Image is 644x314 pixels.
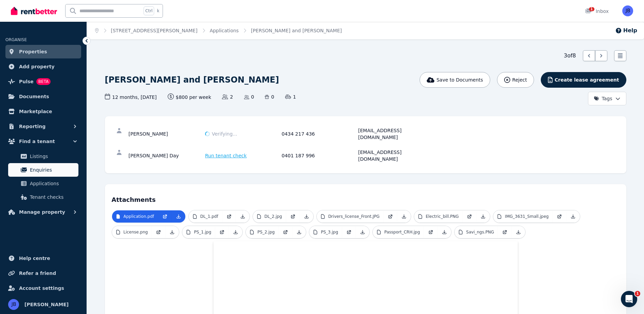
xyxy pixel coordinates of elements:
p: PS_1.jpg [194,229,211,235]
a: Refer a friend [5,266,81,280]
span: Documents [19,92,49,101]
p: PS_3.jpg [321,229,338,235]
a: PS_2.jpg [246,226,279,238]
a: Download Attachment [512,226,525,238]
a: Open in new Tab [498,226,512,238]
iframe: Intercom live chat [621,291,637,307]
a: Applications [210,28,239,33]
div: [PERSON_NAME] [129,127,203,141]
a: Open in new Tab [342,226,356,238]
span: 12 months , [DATE] [105,93,157,101]
a: Download Attachment [566,210,580,223]
span: Create lease agreement [555,76,619,83]
p: PS_2.jpg [257,229,275,235]
a: Open in new Tab [222,210,236,223]
button: Tags [588,92,626,105]
span: 3 of 8 [564,52,576,60]
div: [PERSON_NAME] Day [129,149,203,162]
a: Documents [5,90,81,103]
a: Open in new Tab [424,226,438,238]
a: DL_2.jpg [253,210,286,223]
span: Save to Documents [437,76,483,83]
span: [PERSON_NAME] and [PERSON_NAME] [251,27,342,34]
span: 0 [265,93,274,100]
a: Open in new Tab [286,210,300,223]
span: 1 [285,93,296,100]
a: Passport_CRH.jpg [373,226,424,238]
span: Applications [30,179,76,188]
a: Enquiries [8,163,78,177]
a: Download Attachment [438,226,451,238]
span: Find a tenant [19,137,55,145]
div: 0401 187 996 [282,149,356,162]
span: Pulse [19,77,34,86]
span: 2 [222,93,233,100]
a: Savi_ngs.PNG [455,226,498,238]
span: 1 [589,7,594,11]
a: Application.pdf [112,210,158,223]
a: Download Attachment [236,210,250,223]
span: ORGANISE [5,37,27,42]
p: DL_2.jpg [264,214,282,219]
button: Manage property [5,205,81,219]
p: Passport_CRH.jpg [384,229,420,235]
a: DL_1.pdf [189,210,222,223]
a: PS_3.jpg [309,226,342,238]
a: Properties [5,45,81,58]
span: Tags [594,95,612,102]
a: Download Attachment [172,210,185,223]
button: Save to Documents [420,72,490,88]
p: IMG_3631_Small.jpeg [505,214,549,219]
a: License.png [112,226,152,238]
span: BETA [36,78,51,85]
a: PS_1.jpg [182,226,215,238]
a: Open in new Tab [158,210,172,223]
span: Refer a friend [19,269,56,277]
a: Download Attachment [397,210,411,223]
a: Download Attachment [300,210,313,223]
a: Applications [8,177,78,190]
span: Listings [30,152,76,160]
a: Open in new Tab [279,226,292,238]
span: [PERSON_NAME] [24,300,69,309]
button: Create lease agreement [541,72,626,88]
a: Open in new Tab [215,226,229,238]
a: Download Attachment [229,226,242,238]
p: Application.pdf [124,214,154,219]
a: Open in new Tab [553,210,566,223]
button: Help [615,27,637,35]
span: Help centre [19,254,50,262]
a: Open in new Tab [384,210,397,223]
span: Reject [512,76,527,83]
p: Drivers_license_Front.JPG [328,214,380,219]
a: Download Attachment [356,226,369,238]
img: JACQUELINE BARRY [8,299,19,310]
a: Account settings [5,281,81,295]
span: Properties [19,48,47,56]
button: Reporting [5,120,81,133]
h4: Attachments [112,191,620,205]
span: Verifying... [212,130,237,137]
a: IMG_3631_Small.jpeg [493,210,553,223]
span: Ctrl [144,6,154,15]
a: Add property [5,60,81,73]
span: 1 [635,291,640,296]
a: Listings [8,150,78,163]
span: Account settings [19,284,64,292]
a: Download Attachment [476,210,490,223]
img: JACQUELINE BARRY [622,5,633,16]
p: Electric_bill.PNG [426,214,459,219]
a: Marketplace [5,105,81,118]
a: PulseBETA [5,75,81,88]
span: Manage property [19,208,65,216]
a: Open in new Tab [152,226,165,238]
a: Tenant checks [8,190,78,204]
span: Enquiries [30,166,76,174]
img: RentBetter [11,6,57,16]
span: $800 per week [168,93,211,101]
span: 0 [244,93,254,100]
a: Download Attachment [292,226,306,238]
div: Inbox [585,8,609,15]
p: Savi_ngs.PNG [466,229,494,235]
span: Add property [19,63,55,71]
